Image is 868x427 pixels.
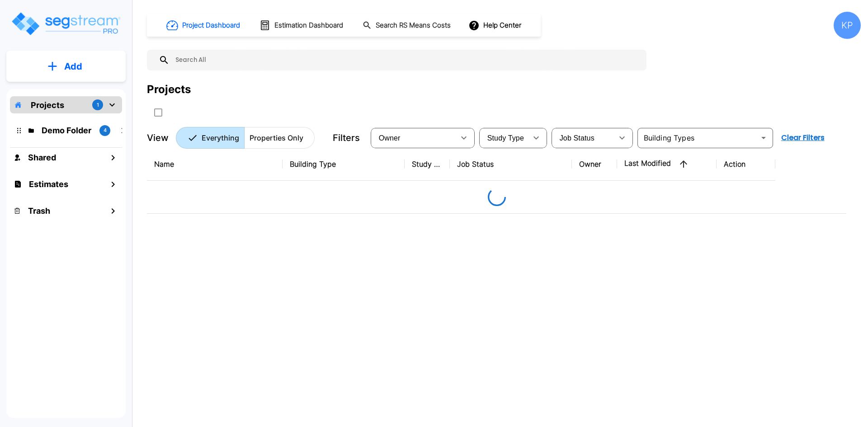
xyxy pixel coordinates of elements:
[202,132,239,143] p: Everything
[333,131,360,145] p: Filters
[450,148,572,181] th: Job Status
[757,131,770,144] button: Open
[163,15,245,35] button: Project Dashboard
[147,81,191,98] div: Projects
[170,50,642,70] input: Search All
[28,205,50,217] h1: Trash
[560,134,594,142] span: Job Status
[405,148,450,181] th: Study Type
[359,17,456,34] button: Search RS Means Costs
[28,151,56,164] h1: Shared
[147,148,283,181] th: Name
[31,99,64,111] p: Projects
[244,127,315,149] button: Properties Only
[617,148,717,181] th: Last Modified
[717,148,775,181] th: Action
[42,124,92,136] p: Demo Folder
[176,127,245,149] button: Everything
[640,131,755,144] input: Building Types
[10,11,121,37] img: Logo
[487,134,524,142] span: Study Type
[481,125,527,150] div: Select
[64,60,82,73] p: Add
[283,148,405,181] th: Building Type
[6,53,126,80] button: Add
[834,12,861,39] div: KP
[29,178,68,190] h1: Estimates
[572,148,617,181] th: Owner
[97,101,99,109] p: 1
[250,132,303,143] p: Properties Only
[373,125,455,150] div: Select
[176,127,315,149] div: Platform
[778,129,828,147] button: Clear Filters
[379,134,401,142] span: Owner
[376,20,451,31] h1: Search RS Means Costs
[147,131,169,145] p: View
[104,127,107,134] p: 4
[553,125,613,150] div: Select
[467,17,525,34] button: Help Center
[182,20,240,31] h1: Project Dashboard
[274,20,343,31] h1: Estimation Dashboard
[149,103,167,122] button: SelectAll
[256,16,348,35] button: Estimation Dashboard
